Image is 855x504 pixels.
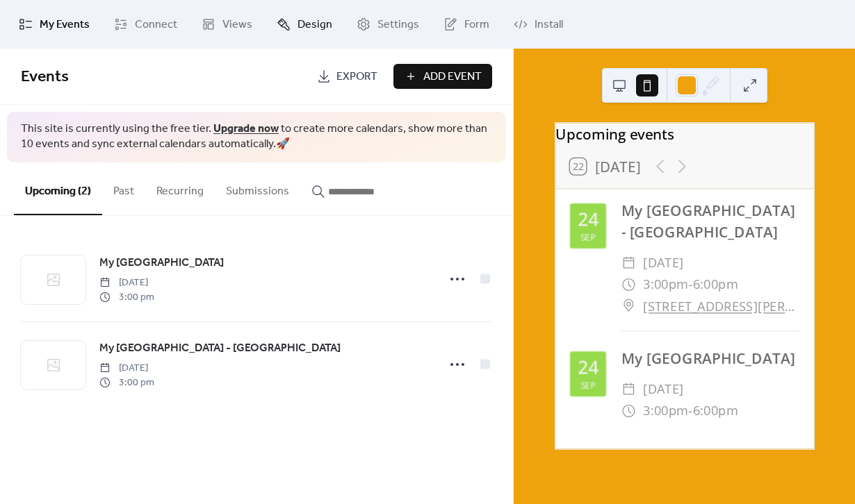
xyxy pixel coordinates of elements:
span: Settings [377,17,419,33]
a: My Events [8,6,100,43]
span: 3:00pm [643,274,688,295]
span: My [GEOGRAPHIC_DATA] [99,255,224,271]
a: Views [191,6,263,43]
a: Design [266,6,343,43]
div: ​ [621,295,636,317]
span: My [GEOGRAPHIC_DATA] - [GEOGRAPHIC_DATA] [99,340,341,357]
span: Connect [135,17,177,33]
span: Design [298,17,332,33]
div: My [GEOGRAPHIC_DATA] [621,348,799,370]
button: Past [102,162,145,214]
span: 3:00 pm [99,376,154,390]
div: 24 [578,210,598,228]
a: My [GEOGRAPHIC_DATA] - [GEOGRAPHIC_DATA] [99,339,341,358]
span: [DATE] [643,252,684,274]
button: Upcoming (2) [14,162,102,215]
span: [DATE] [643,379,684,401]
button: Submissions [215,162,300,214]
div: ​ [621,274,636,295]
span: This site is currently using the free tier. to create more calendars, show more than 10 events an... [21,121,492,153]
a: Form [433,6,500,43]
span: Add Event [423,69,482,85]
button: Recurring [145,162,215,214]
span: - [688,401,693,422]
a: Upgrade now [213,118,279,140]
div: Sep [580,233,595,242]
div: Sep [580,380,595,389]
div: ​ [621,252,636,274]
span: [DATE] [99,276,154,290]
span: Views [222,17,252,33]
span: [DATE] [99,361,154,376]
a: Settings [346,6,430,43]
span: My Events [40,17,90,33]
span: 3:00 pm [99,290,154,305]
span: - [688,274,693,295]
div: My [GEOGRAPHIC_DATA] - [GEOGRAPHIC_DATA] [621,200,799,243]
span: 3:00pm [643,401,688,422]
a: Export [307,64,388,89]
span: 6:00pm [692,274,738,295]
a: [STREET_ADDRESS][PERSON_NAME] [643,295,799,317]
div: ​ [621,401,636,422]
div: 24 [578,359,598,377]
a: Connect [104,6,188,43]
a: My [GEOGRAPHIC_DATA] [99,254,224,272]
span: Events [21,62,69,92]
div: Upcoming events [555,123,814,144]
span: Export [336,69,377,85]
div: ​ [621,379,636,401]
button: Add Event [393,64,492,89]
span: Install [535,17,563,33]
a: Install [503,6,573,43]
span: Form [464,17,489,33]
span: 6:00pm [692,401,738,422]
